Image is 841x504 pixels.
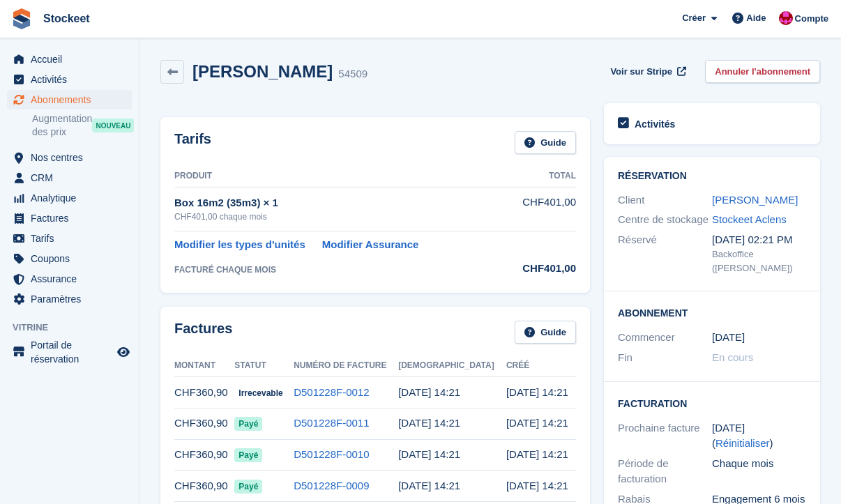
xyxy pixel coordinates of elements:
td: CHF360,90 [174,439,234,471]
h2: [PERSON_NAME] [192,62,333,81]
span: Augmentation des prix [32,112,92,139]
th: Montant [174,355,234,377]
time: 2025-06-25 12:21:04 UTC [398,448,460,460]
a: Augmentation des prix NOUVEAU [32,112,132,139]
a: menu [7,208,132,228]
time: 2025-07-25 12:21:04 UTC [398,417,460,429]
time: 2025-06-24 12:21:30 UTC [506,448,568,460]
span: Tarifs [31,229,114,248]
div: Réservé [618,232,712,275]
a: Guide [515,131,576,154]
span: Factures [31,208,114,228]
span: Payé [234,448,262,462]
th: Statut [234,355,294,377]
time: 2024-09-23 23:00:00 UTC [712,330,745,346]
span: Voir sur Stripe [610,65,672,79]
span: Irrecevable [234,386,287,400]
span: Créer [682,11,706,25]
h2: Abonnement [618,305,806,319]
span: Vitrine [13,321,139,335]
span: Portail de réservation [31,338,114,366]
a: D501228F-0009 [294,480,369,491]
a: Stockeet [38,7,96,30]
a: menu [7,249,132,268]
time: 2025-08-24 12:21:41 UTC [506,386,568,398]
div: CHF401,00 chaque mois [174,211,504,223]
span: Payé [234,480,262,494]
a: Réinitialiser [715,437,770,449]
span: Abonnements [31,90,114,109]
img: Valentin BURDET [779,11,793,25]
span: Compte [795,12,828,26]
th: Produit [174,165,504,188]
a: D501228F-0011 [294,417,369,429]
th: Créé [506,355,576,377]
div: Commencer [618,330,712,346]
div: [DATE] 02:21 PM [712,232,806,248]
a: Voir sur Stripe [605,60,688,83]
h2: Tarifs [174,131,211,154]
td: CHF401,00 [504,187,576,231]
span: Analytique [31,188,114,208]
a: D501228F-0010 [294,448,369,460]
a: menu [7,70,132,89]
th: Numéro de facture [294,355,398,377]
span: Paramètres [31,289,114,309]
h2: Factures [174,321,232,344]
a: Modifier Assurance [322,237,419,253]
div: Client [618,192,712,208]
div: [DATE] ( ) [712,420,806,452]
div: Période de facturation [618,456,712,487]
a: menu [7,148,132,167]
a: Annuler l'abonnement [705,60,820,83]
h2: Activités [635,118,675,130]
div: Backoffice ([PERSON_NAME]) [712,247,806,275]
div: 54509 [338,66,368,82]
div: Fin [618,350,712,366]
span: Coupons [31,249,114,268]
span: Aide [746,11,766,25]
a: menu [7,338,132,366]
th: Total [504,165,576,188]
a: menu [7,229,132,248]
h2: Facturation [618,396,806,410]
div: CHF401,00 [504,261,576,277]
time: 2025-07-24 12:21:27 UTC [506,417,568,429]
div: Chaque mois [712,456,806,487]
img: stora-icon-8386f47178a22dfd0bd8f6a31ec36ba5ce8667c1dd55bd0f319d3a0aa187defe.svg [11,8,32,29]
th: [DEMOGRAPHIC_DATA] [398,355,506,377]
div: Centre de stockage [618,212,712,228]
td: CHF360,90 [174,408,234,439]
span: Nos centres [31,148,114,167]
div: Prochaine facture [618,420,712,452]
a: Guide [515,321,576,344]
span: Payé [234,417,262,431]
a: Stockeet Aclens [712,213,787,225]
a: menu [7,49,132,69]
h2: Réservation [618,171,806,182]
div: FACTURÉ CHAQUE MOIS [174,264,504,276]
div: NOUVEAU [92,119,134,132]
span: Assurance [31,269,114,289]
td: CHF360,90 [174,471,234,502]
a: [PERSON_NAME] [712,194,798,206]
a: Modifier les types d'unités [174,237,305,253]
span: En cours [712,351,753,363]
span: CRM [31,168,114,188]
span: Activités [31,70,114,89]
a: menu [7,90,132,109]
a: menu [7,289,132,309]
a: menu [7,269,132,289]
time: 2025-05-24 12:21:27 UTC [506,480,568,491]
span: Accueil [31,49,114,69]
time: 2025-05-25 12:21:04 UTC [398,480,460,491]
a: Boutique d'aperçu [115,344,132,360]
a: menu [7,188,132,208]
td: CHF360,90 [174,377,234,408]
time: 2025-08-25 12:21:04 UTC [398,386,460,398]
a: D501228F-0012 [294,386,369,398]
a: menu [7,168,132,188]
div: Box 16m2 (35m3) × 1 [174,195,504,211]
